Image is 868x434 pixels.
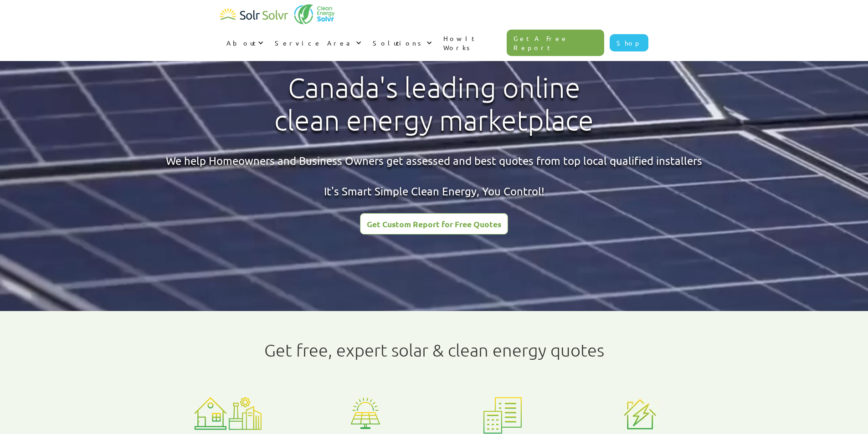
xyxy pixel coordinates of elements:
[507,30,604,56] a: Get A Free Report
[220,29,268,56] div: About
[166,153,702,199] div: We help Homeowners and Business Owners get assessed and best quotes from top local qualified inst...
[437,25,507,61] a: How It Works
[367,220,501,228] div: Get Custom Report for Free Quotes
[267,71,601,137] h1: Canada's leading online clean energy marketplace
[366,29,437,56] div: Solutions
[268,29,366,56] div: Service Area
[264,340,604,360] h1: Get free, expert solar & clean energy quotes
[275,38,354,47] div: Service Area
[226,38,256,47] div: About
[360,213,508,235] a: Get Custom Report for Free Quotes
[610,34,648,51] a: Shop
[373,38,424,47] div: Solutions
